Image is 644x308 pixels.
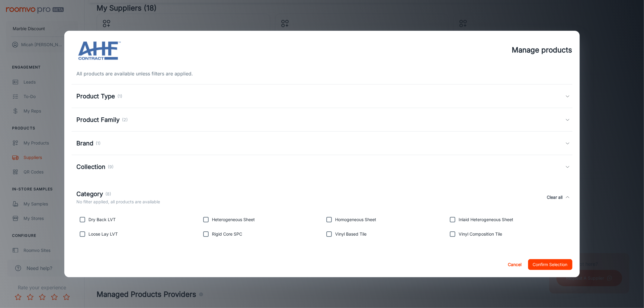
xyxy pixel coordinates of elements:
[459,216,513,223] p: Inlaid Heterogeneous Sheet
[72,70,572,77] div: All products are available unless filters are applied.
[212,216,255,223] p: Heterogeneous Sheet
[212,231,242,237] p: Rigid Core SPC
[117,93,122,100] p: (1)
[96,140,101,147] p: (1)
[88,231,118,237] p: Loose Lay LVT
[335,231,367,237] p: Vinyl Based Tile
[72,84,572,108] div: Product Type(1)
[335,216,376,223] p: Homogeneous Sheet
[512,45,572,56] h4: Manage products
[72,108,572,132] div: Product Family(2)
[505,259,524,270] button: Cancel
[105,191,111,197] p: (8)
[76,162,105,171] h5: Collection
[76,115,120,124] h5: Product Family
[76,139,93,148] h5: Brand
[459,231,502,237] p: Vinyl Composition Tile
[72,183,572,211] div: Category(8)No filter applied, all products are availableClear all
[72,132,572,155] div: Brand(1)
[76,198,160,205] p: No filter applied, all products are available
[108,164,114,170] p: (9)
[76,189,103,198] h5: Category
[72,38,126,62] img: vendor_logo_square_en-us.png
[72,155,572,179] div: Collection(9)
[88,216,116,223] p: Dry Back LVT
[76,92,115,101] h5: Product Type
[545,189,565,205] button: Clear all
[528,259,572,270] button: Confirm Selection
[122,116,128,123] p: (2)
